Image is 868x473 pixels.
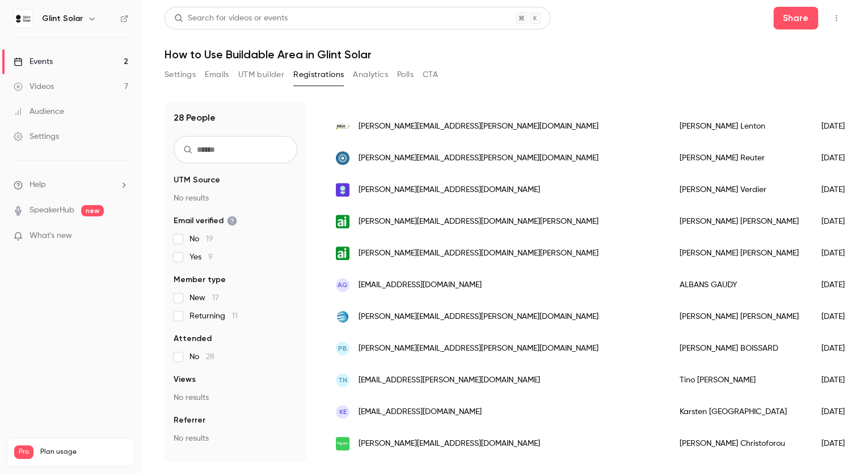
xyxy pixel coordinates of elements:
[165,66,196,84] button: Settings
[359,374,540,386] span: [EMAIL_ADDRESS][PERSON_NAME][DOMAIN_NAME]
[208,253,213,261] span: 9
[30,230,72,242] span: What's new
[810,269,868,301] div: [DATE]
[30,179,46,191] span: Help
[336,120,349,133] img: anesco.co.uk
[14,81,54,92] div: Videos
[189,310,238,322] span: Returning
[338,280,348,290] span: AG
[359,438,540,450] span: [PERSON_NAME][EMAIL_ADDRESS][DOMAIN_NAME]
[14,131,59,142] div: Settings
[174,12,288,24] div: Search for videos or events
[189,252,213,263] span: Yes
[810,174,868,206] div: [DATE]
[212,294,219,302] span: 17
[206,353,214,361] span: 28
[14,10,32,28] img: Glint Solar
[189,351,214,363] span: No
[668,364,810,396] div: Tino [PERSON_NAME]
[810,428,868,459] div: [DATE]
[359,248,599,259] span: [PERSON_NAME][EMAIL_ADDRESS][DOMAIN_NAME][PERSON_NAME]
[668,110,810,142] div: [PERSON_NAME] Lenton
[174,374,196,385] span: Views
[336,183,349,197] img: glintsolar.com
[14,179,128,191] li: help-dropdown-opener
[359,184,540,196] span: [PERSON_NAME][EMAIL_ADDRESS][DOMAIN_NAME]
[810,301,868,333] div: [DATE]
[668,269,810,301] div: ALBANS GAUDY
[174,215,237,227] span: Email verified
[668,428,810,459] div: [PERSON_NAME] Christoforou
[810,333,868,364] div: [DATE]
[206,235,213,243] span: 19
[668,237,810,269] div: [PERSON_NAME] [PERSON_NAME]
[668,301,810,333] div: [PERSON_NAME] [PERSON_NAME]
[339,407,347,417] span: KE
[14,106,64,117] div: Audience
[40,448,128,457] span: Plan usage
[293,66,344,84] button: Registrations
[359,406,482,418] span: [EMAIL_ADDRESS][DOMAIN_NAME]
[397,66,414,84] button: Polls
[189,233,213,245] span: No
[205,66,229,84] button: Emails
[810,110,868,142] div: [DATE]
[81,205,104,216] span: new
[174,111,216,125] h1: 28 People
[423,66,438,84] button: CTA
[359,279,482,291] span: [EMAIL_ADDRESS][DOMAIN_NAME]
[174,392,297,403] p: No results
[115,231,128,241] iframe: Noticeable Trigger
[189,292,219,304] span: New
[30,204,74,216] a: SpeakerHub
[174,174,297,444] section: facet-groups
[810,206,868,237] div: [DATE]
[359,216,599,228] span: [PERSON_NAME][EMAIL_ADDRESS][DOMAIN_NAME][PERSON_NAME]
[336,310,349,323] img: statkraft.com
[336,215,349,228] img: advanced-infrastructure.co.uk
[810,237,868,269] div: [DATE]
[174,415,205,426] span: Referrer
[174,333,212,344] span: Attended
[668,396,810,428] div: Karsten [GEOGRAPHIC_DATA]
[174,193,297,204] p: No results
[336,246,349,260] img: advanced-infrastructure.co.uk
[14,56,53,67] div: Events
[238,66,284,84] button: UTM builder
[174,174,220,186] span: UTM Source
[810,364,868,396] div: [DATE]
[353,66,388,84] button: Analytics
[359,311,599,323] span: [PERSON_NAME][EMAIL_ADDRESS][PERSON_NAME][DOMAIN_NAME]
[42,13,83,24] h6: Glint Solar
[359,152,599,164] span: [PERSON_NAME][EMAIL_ADDRESS][PERSON_NAME][DOMAIN_NAME]
[810,396,868,428] div: [DATE]
[336,151,349,165] img: elgin.com
[336,437,349,450] img: se.com
[668,142,810,174] div: [PERSON_NAME] Reuter
[810,142,868,174] div: [DATE]
[668,333,810,364] div: [PERSON_NAME] BOISSARD
[232,312,238,320] span: 11
[359,121,599,133] span: [PERSON_NAME][EMAIL_ADDRESS][PERSON_NAME][DOMAIN_NAME]
[174,433,297,444] p: No results
[668,174,810,206] div: [PERSON_NAME] Verdier
[668,206,810,237] div: [PERSON_NAME] [PERSON_NAME]
[338,343,347,353] span: PB
[174,274,226,285] span: Member type
[338,375,347,385] span: TN
[14,445,33,459] span: Pro
[773,7,818,29] button: Share
[165,48,845,61] h1: How to Use Buildable Area in Glint Solar
[359,343,599,355] span: [PERSON_NAME][EMAIL_ADDRESS][PERSON_NAME][DOMAIN_NAME]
